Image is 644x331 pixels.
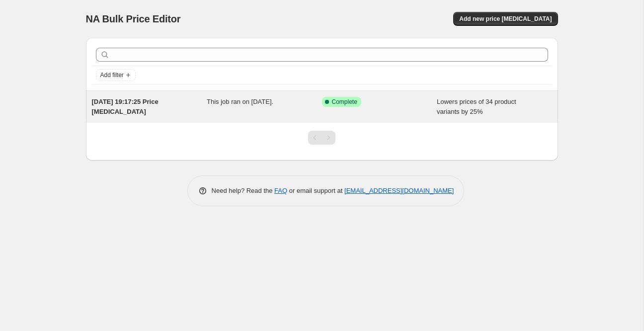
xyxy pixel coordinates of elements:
[308,131,335,145] nav: Pagination
[86,13,181,24] span: NA Bulk Price Editor
[207,98,273,105] span: This job ran on [DATE].
[212,187,275,194] span: Need help? Read the
[92,98,159,115] span: [DATE] 19:17:25 Price [MEDICAL_DATA]
[453,12,558,26] button: Add new price [MEDICAL_DATA]
[100,71,124,79] span: Add filter
[459,15,552,23] span: Add new price [MEDICAL_DATA]
[287,187,344,194] span: or email support at
[274,187,287,194] a: FAQ
[344,187,454,194] a: [EMAIL_ADDRESS][DOMAIN_NAME]
[437,98,516,115] span: Lowers prices of 34 product variants by 25%
[96,69,136,81] button: Add filter
[332,98,357,106] span: Complete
